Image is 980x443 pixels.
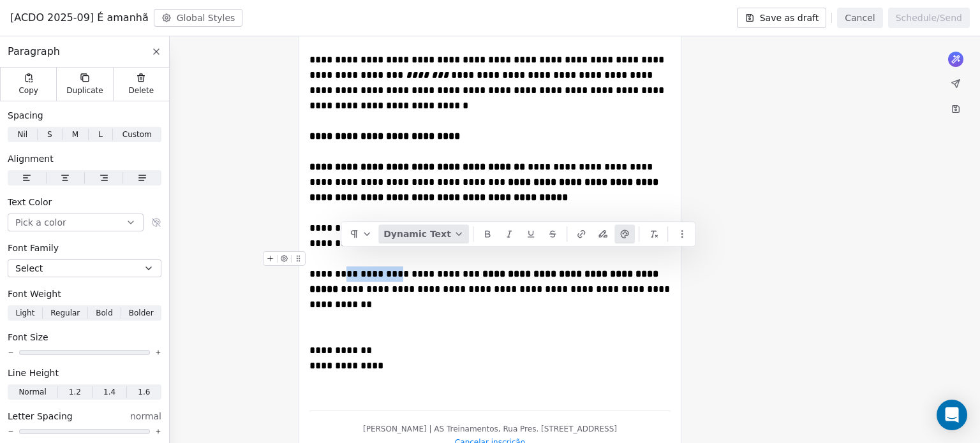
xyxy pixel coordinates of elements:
[8,367,59,379] span: Line Height
[888,8,970,28] button: Schedule/Send
[130,410,161,423] span: normal
[8,214,144,231] button: Pick a color
[66,85,103,96] span: Duplicate
[129,85,154,96] span: Delete
[8,242,59,254] span: Font Family
[8,410,73,423] span: Letter Spacing
[15,262,43,275] span: Select
[19,386,46,398] span: Normal
[69,386,81,398] span: 1.2
[72,129,78,140] span: M
[15,307,34,319] span: Light
[19,85,38,96] span: Copy
[8,44,60,59] span: Paragraph
[98,129,103,140] span: L
[8,152,54,165] span: Alignment
[8,287,61,300] span: Font Weight
[10,10,149,25] span: [ACDO 2025-09] É amanhã
[937,400,967,430] div: Open Intercom Messenger
[122,129,152,140] span: Custom
[154,9,243,27] button: Global Styles
[8,109,43,122] span: Spacing
[47,129,52,140] span: S
[50,307,80,319] span: Regular
[378,224,469,243] button: Dynamic Text
[837,8,882,28] button: Cancel
[17,129,27,140] span: Nil
[96,307,113,319] span: Bold
[737,8,827,28] button: Save as draft
[129,307,154,319] span: Bolder
[8,331,48,344] span: Font Size
[138,386,150,398] span: 1.6
[8,196,52,208] span: Text Color
[103,386,115,398] span: 1.4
